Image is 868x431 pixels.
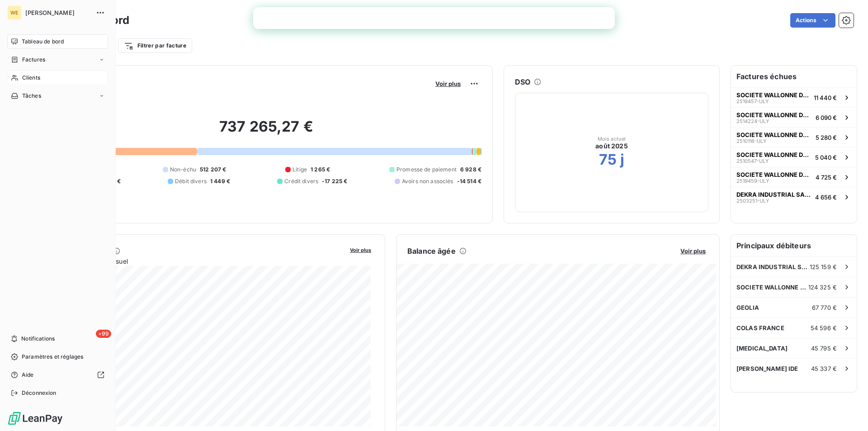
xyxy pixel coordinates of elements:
[731,187,857,207] button: DEKRA INDUSTRIAL SAS Comptabilité2503251-ULY4 656 €
[736,151,811,158] span: SOCIETE WALLONNE DES EAUX SCRL - SW
[200,166,226,174] span: 512 207 €
[7,71,108,85] a: Clients
[51,118,481,145] h2: 737 265,27 €
[435,80,461,87] span: Voir plus
[170,166,196,174] span: Non-échu
[736,284,808,291] span: SOCIETE WALLONNE DES EAUX SCRL - SW
[22,74,40,82] span: Clients
[816,114,837,121] span: 6 090 €
[7,411,63,426] img: Logo LeanPay
[433,80,463,88] button: Voir plus
[322,177,347,185] span: -17 225 €
[731,235,857,256] h6: Principaux débiteurs
[736,111,812,118] span: SOCIETE WALLONNE DES EAUX SCRL - SW
[284,177,318,185] span: Crédit divers
[457,177,481,185] span: -14 514 €
[816,134,837,141] span: 5 280 €
[25,9,90,16] span: [PERSON_NAME]
[736,345,788,352] span: [MEDICAL_DATA]
[402,177,453,185] span: Avoirs non associés
[736,171,812,178] span: SOCIETE WALLONNE DES EAUX SCRL - SW
[96,330,111,338] span: +99
[21,335,55,343] span: Notifications
[620,151,624,169] h2: j
[7,368,108,382] a: Aide
[736,99,769,104] span: 2519457-ULY
[7,5,22,20] div: WE
[731,167,857,187] button: SOCIETE WALLONNE DES EAUX SCRL - SW2519459-ULY4 725 €
[731,107,857,127] button: SOCIETE WALLONNE DES EAUX SCRL - SW2514224-ULY6 090 €
[22,353,83,361] span: Paramètres et réglages
[736,324,784,332] span: COLAS FRANCE
[515,76,530,87] h6: DSO
[22,371,34,379] span: Aide
[311,166,330,174] span: 1 265 €
[396,166,457,174] span: Promesse de paiement
[51,256,344,266] span: Chiffre d'affaires mensuel
[407,246,456,256] h6: Balance âgée
[678,247,708,255] button: Voir plus
[808,284,837,291] span: 124 325 €
[736,91,810,99] span: SOCIETE WALLONNE DES EAUX SCRL - SW
[347,246,374,254] button: Voir plus
[736,365,798,372] span: [PERSON_NAME] IDE
[790,13,835,28] button: Actions
[210,177,230,185] span: 1 449 €
[731,87,857,107] button: SOCIETE WALLONNE DES EAUX SCRL - SW2519457-ULY11 440 €
[736,191,811,198] span: DEKRA INDUSTRIAL SAS Comptabilité
[731,147,857,167] button: SOCIETE WALLONNE DES EAUX SCRL - SW2510547-ULY5 040 €
[175,177,207,185] span: Débit divers
[816,174,837,181] span: 4 725 €
[736,118,769,124] span: 2514224-ULY
[253,7,615,29] iframe: Intercom live chat bannière
[7,52,108,67] a: Factures
[460,166,481,174] span: 6 928 €
[599,151,617,169] h2: 75
[22,38,64,46] span: Tableau de bord
[7,34,108,49] a: Tableau de bord
[736,198,769,204] span: 2503251-ULY
[736,158,769,164] span: 2510547-ULY
[22,389,57,397] span: Déconnexion
[811,345,837,352] span: 45 795 €
[812,304,837,311] span: 67 770 €
[7,89,108,103] a: Tâches
[736,138,766,144] span: 2510116-ULY
[736,178,769,184] span: 2519459-ULY
[118,38,192,53] button: Filtrer par facture
[815,194,837,201] span: 4 656 €
[815,154,837,161] span: 5 040 €
[736,131,812,138] span: SOCIETE WALLONNE DES EAUX SCRL - SW
[7,350,108,364] a: Paramètres et réglages
[292,166,307,174] span: Litige
[22,92,41,100] span: Tâches
[680,247,706,255] span: Voir plus
[837,400,859,422] iframe: Intercom live chat
[736,304,759,311] span: GEOLIA
[811,324,837,332] span: 54 596 €
[595,142,627,151] span: août 2025
[814,94,837,101] span: 11 440 €
[810,263,837,270] span: 125 159 €
[736,263,810,270] span: DEKRA INDUSTRIAL SAS Comptabilité
[22,56,45,64] span: Factures
[598,136,626,142] span: Mois actuel
[731,127,857,147] button: SOCIETE WALLONNE DES EAUX SCRL - SW2510116-ULY5 280 €
[350,247,371,253] span: Voir plus
[731,66,857,87] h6: Factures échues
[811,365,837,372] span: 45 337 €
